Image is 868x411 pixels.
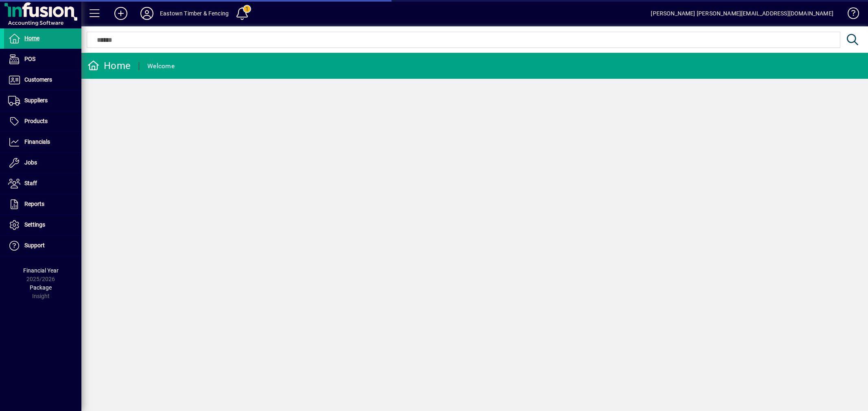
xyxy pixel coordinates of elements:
span: Home [24,35,39,41]
a: Suppliers [4,91,81,111]
a: Settings [4,215,81,235]
span: Package [30,284,52,291]
div: Welcome [147,60,175,73]
span: POS [24,56,35,62]
span: Settings [24,221,45,228]
span: Financial Year [23,267,59,274]
span: Reports [24,201,44,207]
a: Reports [4,194,81,214]
div: [PERSON_NAME] [PERSON_NAME][EMAIL_ADDRESS][DOMAIN_NAME] [651,7,833,20]
a: Products [4,111,81,132]
span: Suppliers [24,97,48,104]
span: Staff [24,180,37,186]
a: Support [4,236,81,256]
span: Products [24,118,48,124]
span: Jobs [24,159,37,166]
a: Staff [4,173,81,194]
span: Customers [24,76,52,83]
a: Knowledge Base [842,2,858,28]
a: POS [4,49,81,69]
div: Eastown Timber & Fencing [160,7,229,20]
a: Jobs [4,153,81,173]
span: Support [24,242,45,249]
span: Financials [24,138,50,145]
a: Financials [4,132,81,152]
div: Home [87,59,131,72]
button: Profile [134,6,160,21]
a: Customers [4,70,81,90]
button: Add [108,6,134,21]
